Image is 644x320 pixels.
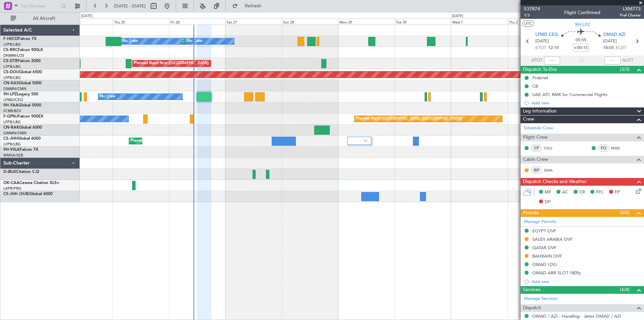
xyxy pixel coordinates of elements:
[507,18,564,25] div: Thu 2
[122,36,138,46] div: No Crew
[451,18,507,25] div: Wed 1
[576,37,586,44] span: 05:55
[523,107,557,115] span: Leg Information
[3,97,23,102] a: LFMD/CEQ
[524,12,540,18] span: 1/3
[282,18,338,25] div: Sun 28
[598,144,609,152] div: FO
[579,189,585,196] span: CR
[544,145,559,151] a: CGU
[620,66,630,73] span: (3/3)
[545,199,551,205] span: DP
[3,103,18,107] span: 9H-YAA
[3,37,18,41] span: F-HECD
[575,21,590,28] span: 9H-LPZ
[3,126,42,130] a: CN-RAKGlobal 6000
[3,153,23,158] a: WMSA/SZB
[56,18,112,25] div: Wed 24
[524,219,556,225] a: Manage Permits
[3,131,26,136] a: GMMN/CMN
[113,18,169,25] div: Thu 25
[3,42,21,47] a: LFPB/LBG
[3,37,37,41] a: F-HECDFalcon 7X
[20,1,59,11] input: Trip Number
[229,1,269,11] button: Refresh
[3,86,26,91] a: GMMN/CMN
[532,270,581,276] div: OMAD ARR SLOT 1805z
[524,295,557,302] a: Manage Services
[3,64,21,69] a: LFPB/LBG
[3,75,21,80] a: LFPB/LBG
[3,170,16,174] span: D-IBLK
[3,92,38,96] a: 9H-LPZLegacy 500
[620,12,641,18] span: Pref Charter
[523,209,539,217] span: Permits
[3,81,42,85] a: CN-KASGlobal 5000
[3,81,19,85] span: CN-KAS
[3,48,18,52] span: CS-RRC
[3,142,21,147] a: LFPB/LBG
[532,262,557,267] div: OMAD LDG
[562,189,568,196] span: AC
[3,181,19,185] span: OK-CAA
[3,53,24,58] a: DNMM/LOS
[81,13,93,19] div: [DATE]
[564,9,600,16] div: Flight Confirmed
[532,236,573,242] div: SAUDI ARABIA OVF
[532,279,641,284] div: Add new
[3,137,18,141] span: CS-JHH
[3,59,41,63] a: CS-DTRFalcon 2000
[620,5,641,12] span: LXM773
[3,48,43,52] a: CS-RRCFalcon 900LX
[100,92,115,102] div: No Crew
[338,18,394,25] div: Mon 29
[452,13,463,19] div: [DATE]
[532,92,607,97] div: UAE ATC RMK for Commercial Flights
[3,70,42,74] a: CS-DOUGlobal 6500
[524,5,540,12] span: 537874
[187,36,203,46] div: No Crew
[364,139,368,142] img: arrow-gray.svg
[620,209,630,216] span: (4/6)
[3,92,17,96] span: 9H-LPZ
[615,189,620,196] span: FP
[615,45,626,51] span: ELDT
[131,136,236,146] div: Planned Maint [GEOGRAPHIC_DATA] ([GEOGRAPHIC_DATA])
[531,167,542,174] div: ISP
[523,286,540,294] span: Services
[3,108,21,113] a: FCBB/BZV
[523,178,587,186] span: Dispatch Checks and Weather
[532,75,548,81] div: Prebrief
[522,20,534,27] button: UTC
[544,167,559,173] a: SMA
[523,134,548,141] span: Flight Crew
[603,38,617,45] span: [DATE]
[611,145,626,151] a: MAX
[523,116,534,123] span: Crew
[523,66,557,74] span: Dispatch To-Dos
[3,120,21,125] a: LFPB/LBG
[620,286,630,293] span: (4/4)
[524,125,553,132] a: Schedule Crew
[3,59,18,63] span: CS-DTR
[239,4,267,8] span: Refresh
[532,228,556,234] div: EGYPT OVF
[3,186,21,191] a: LKPR/PRG
[3,115,18,119] span: F-GPNJ
[3,70,19,74] span: CS-DOU
[531,57,542,64] span: ATOT
[3,137,41,141] a: CS-JHHGlobal 6000
[3,148,20,152] span: 9H-VSLK
[3,170,39,174] a: D-IBLKCitation CJ2
[523,156,548,164] span: Cabin Crew
[622,57,633,64] span: ALDT
[3,181,59,185] a: OK-CAACessna Citation XLS+
[523,304,541,312] span: Dispatch
[544,56,560,64] input: --:--
[17,16,71,21] span: All Aircraft
[603,45,614,51] span: 18:05
[3,115,43,119] a: F-GPNJFalcon 900EX
[596,189,604,196] span: FFC
[356,114,462,124] div: Planned Maint [GEOGRAPHIC_DATA] ([GEOGRAPHIC_DATA])
[225,18,282,25] div: Sat 27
